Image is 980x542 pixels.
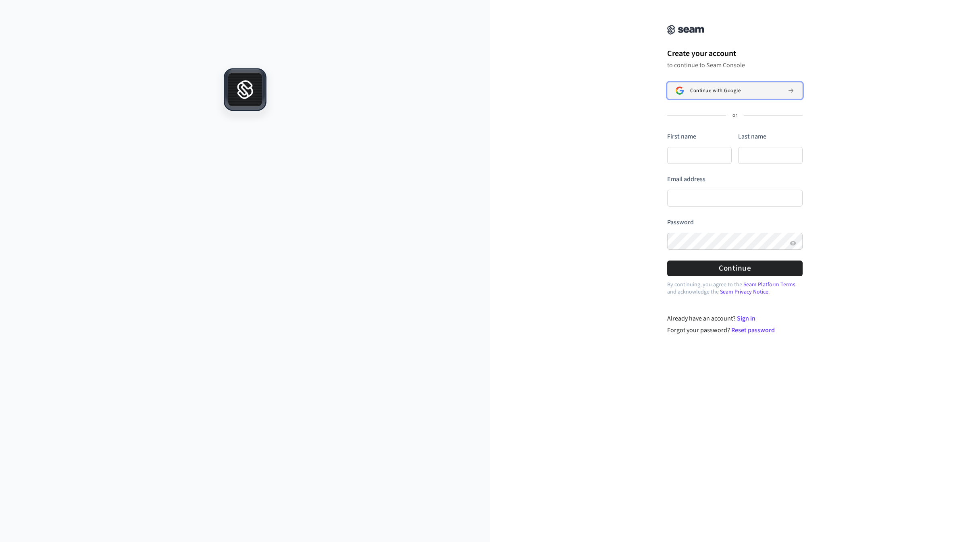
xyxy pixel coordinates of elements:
div: Already have an account? [667,314,803,323]
label: Email address [667,175,705,184]
button: Sign in with GoogleContinue with Google [667,82,803,99]
a: Seam Privacy Notice [720,288,768,296]
a: Sign in [737,314,755,323]
h1: Create your account [667,48,803,60]
p: By continuing, you agree to the and acknowledge the . [667,281,803,296]
a: Seam Platform Terms [743,281,795,289]
img: Sign in with Google [676,87,684,95]
label: Last name [738,132,766,141]
button: Continue [667,261,803,276]
p: or [732,112,737,119]
button: Show password [788,238,798,248]
label: First name [667,132,696,141]
img: Seam Console [667,25,704,35]
a: Reset password [731,326,775,335]
label: Password [667,218,694,227]
div: Forgot your password? [667,325,803,335]
span: Continue with Google [690,87,741,94]
p: to continue to Seam Console [667,61,803,69]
